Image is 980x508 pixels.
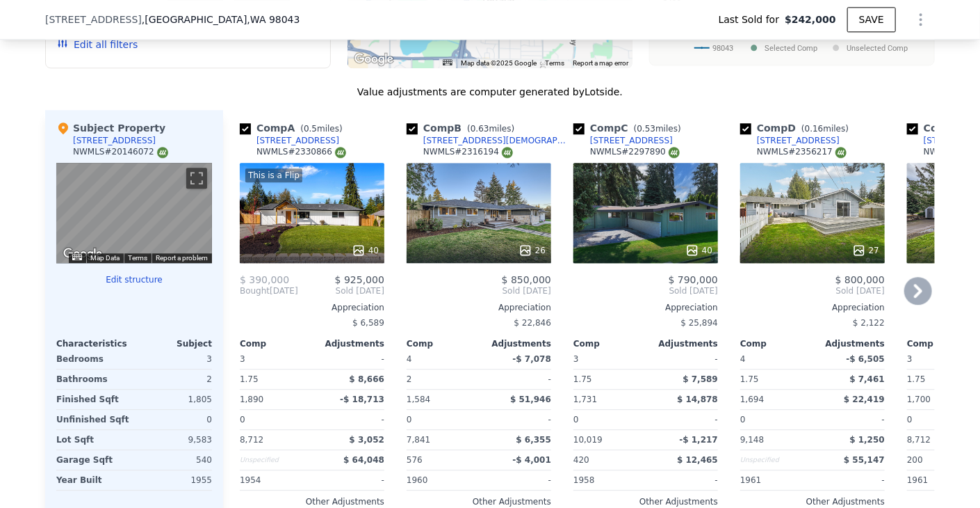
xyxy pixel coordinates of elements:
[407,285,551,296] span: Sold [DATE]
[648,470,718,490] div: -
[56,121,165,135] div: Subject Property
[56,349,131,369] div: Bedrooms
[757,146,847,158] div: NWMLS # 2356217
[407,435,430,445] span: 7,841
[815,410,885,429] div: -
[295,124,348,134] span: ( miles)
[669,147,680,158] img: NWMLS Logo
[590,146,680,158] div: NWMLS # 2297890
[240,470,309,490] div: 1954
[683,374,718,384] span: $ 7,589
[740,395,764,404] span: 1,694
[850,374,885,384] span: $ 7,461
[240,121,348,135] div: Comp A
[56,450,131,470] div: Garage Sqft
[482,470,551,490] div: -
[240,285,270,296] span: Bought
[407,121,520,135] div: Comp B
[513,455,551,465] span: -$ 4,001
[240,354,245,364] span: 3
[350,374,384,384] span: $ 8,666
[407,496,551,507] div: Other Adjustments
[850,435,885,445] span: $ 1,250
[156,254,208,262] a: Report a problem
[740,135,840,146] a: [STREET_ADDRESS]
[423,135,568,146] div: [STREET_ADDRESS][DEMOGRAPHIC_DATA]
[844,395,885,404] span: $ 22,419
[240,274,289,285] span: $ 390,000
[240,302,384,313] div: Appreciation
[907,470,977,490] div: 1961
[573,135,673,146] a: [STREET_ADDRESS]
[740,302,885,313] div: Appreciation
[812,338,885,349] div: Adjustments
[907,395,931,404] span: 1,700
[256,146,346,158] div: NWMLS # 2330866
[648,410,718,429] div: -
[462,124,520,134] span: ( miles)
[628,124,687,134] span: ( miles)
[240,338,312,349] div: Comp
[907,354,913,364] span: 3
[351,50,397,68] img: Google
[677,395,718,404] span: $ 14,878
[502,147,513,158] img: NWMLS Logo
[573,455,589,465] span: 420
[350,435,384,445] span: $ 3,052
[186,168,207,189] button: Toggle fullscreen view
[407,370,476,389] div: 2
[518,244,546,257] div: 26
[573,395,597,404] span: 1,731
[56,274,212,285] button: Edit structure
[298,285,384,296] span: Sold [DATE]
[351,50,397,68] a: Open this area in Google Maps (opens a new window)
[907,415,913,424] span: 0
[513,354,551,364] span: -$ 7,078
[740,338,812,349] div: Comp
[312,338,384,349] div: Adjustments
[815,470,885,490] div: -
[335,147,346,158] img: NWMLS Logo
[343,455,384,465] span: $ 64,048
[669,274,718,285] span: $ 790,000
[407,415,412,424] span: 0
[765,43,817,52] text: Selected Comp
[796,124,854,134] span: ( miles)
[240,435,263,445] span: 8,712
[573,470,643,490] div: 1958
[677,455,718,465] span: $ 12,465
[352,318,384,328] span: $ 6,589
[137,410,212,429] div: 0
[844,455,885,465] span: $ 55,147
[471,124,489,134] span: 0.63
[128,254,147,262] a: Terms (opens in new tab)
[240,415,245,424] span: 0
[590,135,673,146] div: [STREET_ADDRESS]
[573,285,718,296] span: Sold [DATE]
[407,455,423,465] span: 576
[137,390,212,409] div: 1,805
[407,338,479,349] div: Comp
[56,410,131,429] div: Unfinished Sqft
[56,338,134,349] div: Characteristics
[56,470,131,490] div: Year Built
[852,244,879,257] div: 27
[335,274,384,285] span: $ 925,000
[853,318,885,328] span: $ 2,122
[407,354,412,364] span: 4
[72,254,82,260] button: Keyboard shortcuts
[835,274,885,285] span: $ 800,000
[247,14,300,25] span: , WA 98043
[514,318,551,328] span: $ 22,846
[90,253,120,263] button: Map Data
[685,244,712,257] div: 40
[573,59,628,67] a: Report a map error
[510,395,551,404] span: $ 51,946
[315,470,384,490] div: -
[479,338,551,349] div: Adjustments
[137,470,212,490] div: 1955
[240,135,339,146] a: [STREET_ADDRESS]
[134,338,212,349] div: Subject
[240,370,309,389] div: 1.75
[573,121,687,135] div: Comp C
